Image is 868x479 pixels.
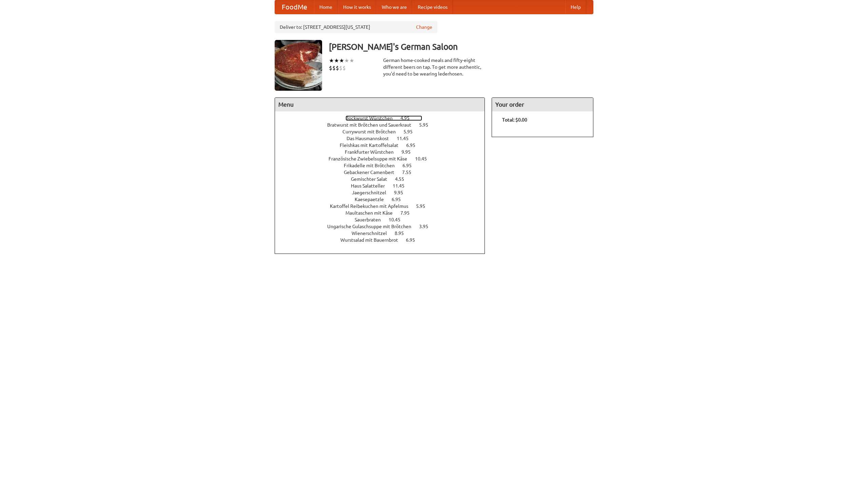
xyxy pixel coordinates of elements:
[400,210,416,216] span: 7.95
[339,64,342,72] li: $
[416,24,432,30] a: Change
[329,57,334,64] li: ★
[329,156,439,161] a: Französische Zwiebelsuppe mit Käse 10.45
[395,231,411,236] span: 8.95
[355,217,413,222] a: Sauerbraten 10.45
[345,149,400,155] span: Frankfurter Würstchen
[336,64,339,72] li: $
[352,231,394,236] span: Wienerschnitzel
[397,136,415,141] span: 11.45
[275,21,437,33] div: Deliver to: [STREET_ADDRESS][US_STATE]
[351,176,394,182] span: Gemischter Salat
[502,117,527,123] b: Total: $0.00
[327,224,441,229] a: Ungarische Gulaschsuppe mit Brötchen 3.95
[565,0,586,14] a: Help
[275,40,322,91] img: angular.jpg
[329,156,414,161] span: Französische Zwiebelsuppe mit Käse
[344,170,401,175] span: Gebackener Camenbert
[394,190,410,195] span: 9.95
[352,231,416,236] a: Wienerschnitzel 8.95
[329,40,593,53] h3: [PERSON_NAME]'s German Saloon
[395,176,411,182] span: 4.55
[338,0,376,14] a: How it works
[340,237,428,243] a: Wurstsalad mit Bauernbrot 6.95
[329,64,332,72] li: $
[327,224,418,229] span: Ungarische Gulaschsuppe mit Brötchen
[344,163,424,168] a: Frikadelle mit Brötchen 6.95
[355,197,391,202] span: Kaesepaetzle
[406,237,422,243] span: 6.95
[389,217,407,222] span: 10.45
[327,122,441,128] a: Bratwurst mit Brötchen und Sauerkraut 5.95
[314,0,338,14] a: Home
[400,115,416,121] span: 4.95
[351,176,417,182] a: Gemischter Salat 4.55
[275,98,485,111] h4: Menu
[352,190,393,195] span: Jaegerschnitzel
[392,197,408,202] span: 6.95
[492,98,593,111] h4: Your order
[412,0,453,14] a: Recipe videos
[339,57,344,64] li: ★
[346,210,399,216] span: Maultaschen mit Käse
[351,183,417,189] a: Haus Salatteller 11.45
[346,210,422,216] a: Maultaschen mit Käse 7.95
[415,156,434,161] span: 10.45
[340,143,405,148] span: Fleishkas mit Kartoffelsalat
[406,143,422,148] span: 6.95
[401,149,417,155] span: 9.95
[342,64,346,72] li: $
[330,203,415,209] span: Kartoffel Reibekuchen mit Apfelmus
[355,197,413,202] a: Kaesepaetzle 6.95
[332,64,336,72] li: $
[344,170,424,175] a: Gebackener Camenbert 7.55
[383,57,485,77] div: German home-cooked meals and fifty-eight different beers on tap. To get more authentic, you'd nee...
[402,170,418,175] span: 7.55
[342,129,402,134] span: Currywurst mit Brötchen
[345,149,423,155] a: Frankfurter Würstchen 9.95
[346,115,422,121] a: Bockwurst Würstchen 4.95
[344,57,349,64] li: ★
[330,203,438,209] a: Kartoffel Reibekuchen mit Apfelmus 5.95
[355,217,388,222] span: Sauerbraten
[340,237,405,243] span: Wurstsalad mit Bauernbrot
[334,57,339,64] li: ★
[419,224,435,229] span: 3.95
[376,0,412,14] a: Who we are
[393,183,411,189] span: 11.45
[416,203,432,209] span: 5.95
[402,163,418,168] span: 6.95
[340,143,428,148] a: Fleishkas mit Kartoffelsalat 6.95
[403,129,419,134] span: 5.95
[347,136,421,141] a: Das Hausmannskost 11.45
[275,0,314,14] a: FoodMe
[351,183,392,189] span: Haus Salatteller
[344,163,401,168] span: Frikadelle mit Brötchen
[327,122,418,128] span: Bratwurst mit Brötchen und Sauerkraut
[347,136,396,141] span: Das Hausmannskost
[346,115,399,121] span: Bockwurst Würstchen
[419,122,435,128] span: 5.95
[352,190,416,195] a: Jaegerschnitzel 9.95
[342,129,425,134] a: Currywurst mit Brötchen 5.95
[349,57,354,64] li: ★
